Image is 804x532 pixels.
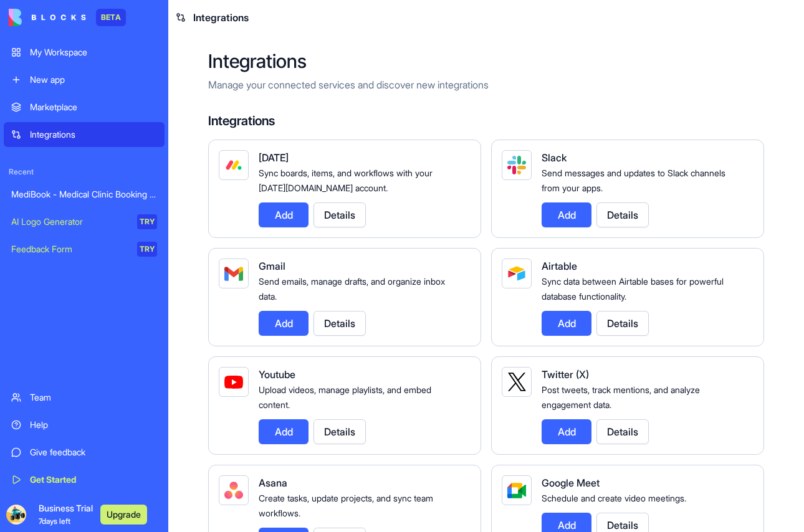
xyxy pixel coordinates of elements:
[4,467,165,492] a: Get Started
[4,167,165,177] span: Recent
[542,419,591,444] button: Add
[542,151,567,164] span: Slack
[4,122,165,147] a: Integrations
[96,9,126,26] div: BETA
[30,128,157,141] div: Integrations
[259,311,309,336] button: Add
[30,473,157,486] div: Get Started
[596,419,649,444] button: Details
[30,74,157,86] div: New app
[137,214,157,229] div: TRY
[30,391,157,404] div: Team
[259,260,285,272] span: Gmail
[11,243,128,255] div: Feedback Form
[596,311,649,336] button: Details
[39,516,70,526] span: 7 days left
[313,202,366,227] button: Details
[313,419,366,444] button: Details
[542,311,591,336] button: Add
[4,385,165,410] a: Team
[4,182,165,207] a: MediBook - Medical Clinic Booking System
[11,216,128,228] div: AI Logo Generator
[259,368,295,381] span: Youtube
[259,384,431,410] span: Upload videos, manage playlists, and embed content.
[4,95,165,120] a: Marketplace
[542,477,600,489] span: Google Meet
[259,168,433,193] span: Sync boards, items, and workflows with your [DATE][DOMAIN_NAME] account.
[208,77,764,92] p: Manage your connected services and discover new integrations
[4,440,165,465] a: Give feedback
[542,168,725,193] span: Send messages and updates to Slack channels from your apps.
[9,9,126,26] a: BETA
[259,202,309,227] button: Add
[259,477,287,489] span: Asana
[259,493,433,518] span: Create tasks, update projects, and sync team workflows.
[11,188,157,201] div: MediBook - Medical Clinic Booking System
[542,202,591,227] button: Add
[259,151,289,164] span: [DATE]
[39,502,93,527] span: Business Trial
[4,40,165,65] a: My Workspace
[137,242,157,257] div: TRY
[208,112,764,130] h4: Integrations
[4,412,165,437] a: Help
[30,101,157,113] div: Marketplace
[542,260,577,272] span: Airtable
[542,384,700,410] span: Post tweets, track mentions, and analyze engagement data.
[6,505,26,525] img: ACg8ocLH9DyvoZQ7u2a39YdKOqwJfwJ8tmKlpK0IL-3BGGWO-GmbYeYz=s96-c
[542,493,686,503] span: Schedule and create video meetings.
[596,202,649,227] button: Details
[208,50,764,72] h2: Integrations
[313,311,366,336] button: Details
[30,419,157,431] div: Help
[259,419,309,444] button: Add
[542,368,589,381] span: Twitter (X)
[30,46,157,59] div: My Workspace
[30,446,157,458] div: Give feedback
[4,67,165,92] a: New app
[100,505,147,525] button: Upgrade
[193,10,249,25] span: Integrations
[4,209,165,234] a: AI Logo GeneratorTRY
[4,237,165,262] a: Feedback FormTRY
[259,276,445,302] span: Send emails, manage drafts, and organize inbox data.
[9,9,86,26] img: logo
[542,276,724,302] span: Sync data between Airtable bases for powerful database functionality.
